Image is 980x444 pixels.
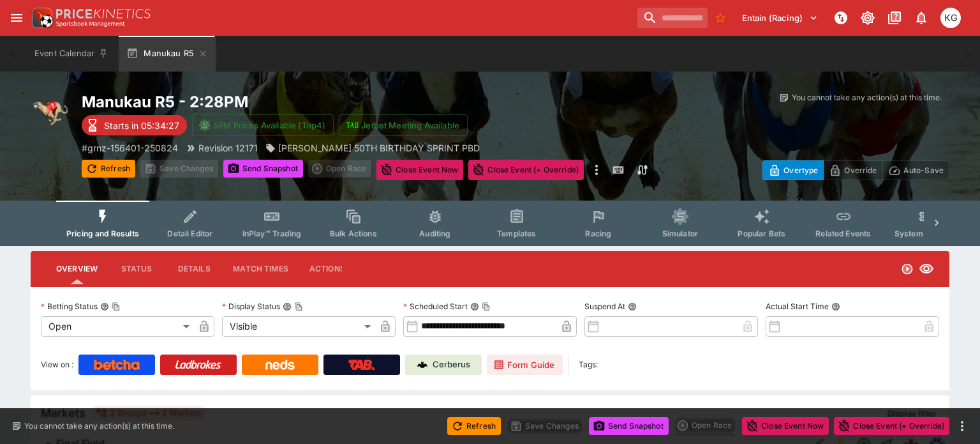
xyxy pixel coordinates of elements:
div: MUZZA 50TH BIRTHDAY SPRINT PBD [265,141,480,155]
div: 2 Groups 2 Markets [96,406,202,421]
p: You cannot take any action(s) at this time. [24,420,174,432]
h2: Copy To Clipboard [82,92,516,112]
div: Event type filters [56,201,924,246]
img: Ladbrokes [175,360,221,370]
p: Scheduled Start [403,301,468,312]
div: Open [41,316,194,337]
p: [PERSON_NAME] 50TH BIRTHDAY SPRINT PBD [278,141,480,155]
p: Copy To Clipboard [82,141,178,155]
button: Close Event Now [742,417,829,435]
img: PriceKinetics [56,9,151,19]
label: View on : [41,355,73,375]
button: Scheduled StartCopy To Clipboard [470,302,479,311]
span: Detail Editor [167,229,212,238]
span: Racing [585,229,611,238]
p: Revision 12171 [198,141,258,155]
button: Event Calendar [27,36,116,72]
label: Tags: [579,355,598,375]
p: Cerberus [433,358,470,371]
button: Select Tenant [734,8,826,28]
p: Override [844,164,877,177]
div: Start From [762,160,949,180]
button: Jetbet Meeting Available [339,114,468,136]
p: Overtype [783,164,818,177]
span: Related Events [815,229,871,238]
button: Close Event Now [376,160,463,180]
div: Kevin Gutschlag [940,8,961,28]
h5: Markets [41,406,85,420]
button: Close Event (+ Override) [468,160,584,180]
p: Auto-Save [903,164,944,177]
span: System Controls [895,229,957,238]
button: Manukau R5 [119,36,216,72]
button: Copy To Clipboard [482,302,491,311]
button: Send Snapshot [589,417,669,435]
button: NOT Connected to PK [829,6,852,29]
button: Refresh [447,417,501,435]
button: Status [108,254,165,284]
svg: Visible [919,261,934,277]
p: Suspend At [584,301,625,312]
span: Templates [497,229,536,238]
div: split button [308,160,371,178]
img: Neds [265,360,294,370]
img: PriceKinetics Logo [28,5,54,31]
img: Cerberus [417,360,427,370]
button: Documentation [883,6,906,29]
span: Pricing and Results [66,229,139,238]
p: You cannot take any action(s) at this time. [792,92,942,103]
button: Override [823,160,882,180]
button: Display filter [880,403,944,424]
button: Close Event (+ Override) [834,417,949,435]
button: SRM Prices Available (Top4) [192,114,334,136]
a: Form Guide [487,355,563,375]
div: Visible [222,316,375,337]
button: Send Snapshot [223,160,303,178]
p: Actual Start Time [766,301,829,312]
button: Display StatusCopy To Clipboard [283,302,292,311]
img: Sportsbook Management [56,21,125,27]
button: Actual Start Time [831,302,840,311]
img: TabNZ [348,360,375,370]
span: Popular Bets [738,229,785,238]
img: Betcha [94,360,140,370]
div: split button [674,417,737,434]
button: No Bookmarks [710,8,731,28]
button: Details [165,254,223,284]
button: Suspend At [628,302,637,311]
button: more [954,418,970,434]
button: Toggle light/dark mode [856,6,879,29]
button: Overtype [762,160,824,180]
p: Display Status [222,301,280,312]
button: Kevin Gutschlag [937,4,965,32]
button: Auto-Save [882,160,949,180]
p: Betting Status [41,301,98,312]
button: Copy To Clipboard [294,302,303,311]
span: Simulator [662,229,698,238]
a: Cerberus [405,355,482,375]
button: Match Times [223,254,299,284]
svg: Open [901,263,914,275]
span: Bulk Actions [330,229,377,238]
button: Copy To Clipboard [112,302,121,311]
span: Auditing [419,229,450,238]
img: jetbet-logo.svg [346,119,359,132]
img: greyhound_racing.png [31,92,71,133]
button: more [589,160,604,180]
button: open drawer [5,6,28,29]
button: Overview [46,254,108,284]
button: Refresh [82,160,135,178]
p: Starts in 05:34:27 [104,119,179,132]
button: Betting StatusCopy To Clipboard [100,302,109,311]
button: Notifications [910,6,933,29]
input: search [637,8,708,28]
span: InPlay™ Trading [242,229,301,238]
button: Actions [299,254,356,284]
